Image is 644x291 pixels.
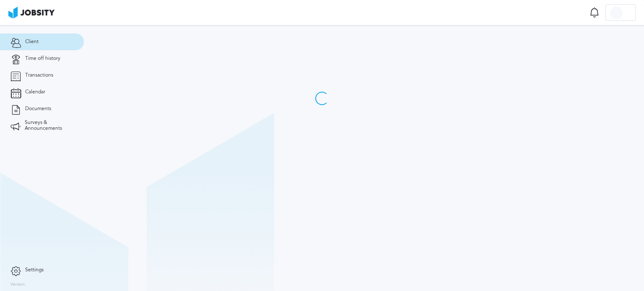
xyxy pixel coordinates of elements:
span: Client [25,39,39,45]
span: Calendar [25,89,45,95]
span: Time off history [25,56,60,62]
label: Version: [10,282,26,287]
img: ab4bad089aa723f57921c736e9817d99.png [8,7,55,18]
span: Surveys & Announcements [25,120,73,131]
span: Documents [25,106,51,112]
span: Settings [25,267,44,273]
span: Transactions [25,72,53,78]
